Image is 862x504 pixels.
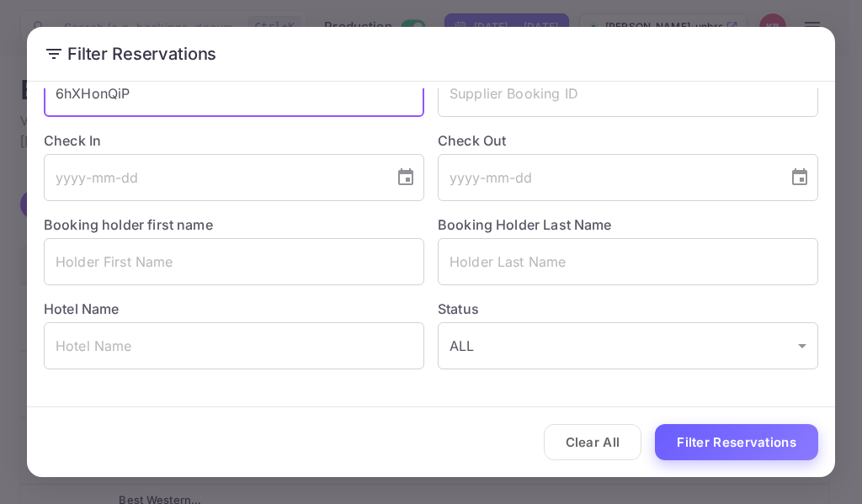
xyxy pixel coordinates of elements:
input: yyyy-mm-dd [44,154,382,201]
label: Status [438,299,818,319]
label: Hotel Name [44,300,120,317]
div: ALL [438,322,818,369]
button: Choose date [783,161,817,194]
input: Hotel Name [44,322,424,369]
label: Check In [44,130,424,151]
button: Filter Reservations [655,424,818,460]
button: Choose date [389,161,423,194]
label: Check Out [438,130,818,151]
input: yyyy-mm-dd [438,154,776,201]
h2: Filter Reservations [27,27,835,81]
input: Holder First Name [44,238,424,285]
input: Booking ID [44,70,424,117]
input: Supplier Booking ID [438,70,818,117]
button: Clear All [544,424,642,460]
input: Holder Last Name [438,238,818,285]
label: Booking holder first name [44,216,213,233]
label: Booking Holder Last Name [438,216,612,233]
